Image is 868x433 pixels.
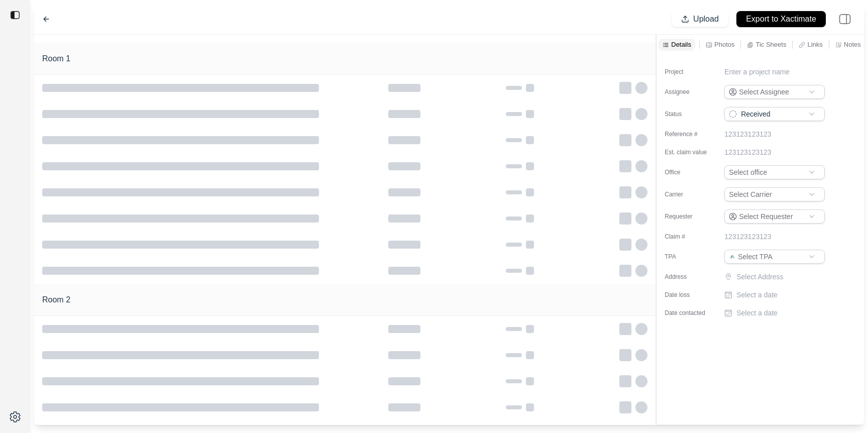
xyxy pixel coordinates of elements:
[665,130,715,138] label: Reference #
[807,40,822,49] p: Links
[736,308,778,318] p: Select a date
[755,40,786,49] p: Tic Sheets
[736,290,778,300] p: Select a date
[736,272,827,282] p: Select Address
[724,232,771,242] p: 123123123123
[714,40,734,49] p: Photos
[724,129,771,139] p: 123123123123
[665,110,715,118] label: Status
[42,53,70,65] h1: Room 1
[665,309,715,317] label: Date contacted
[844,40,861,49] p: Notes
[724,147,771,157] p: 123123123123
[665,233,715,241] label: Claim #
[665,148,715,156] label: Est. claim value
[10,10,20,20] img: toggle sidebar
[665,212,715,221] label: Requester
[736,11,826,27] button: Export to Xactimate
[665,168,715,176] label: Office
[672,11,728,27] button: Upload
[42,294,70,306] h1: Room 2
[693,14,719,25] p: Upload
[665,253,715,261] label: TPA
[724,67,790,77] p: Enter a project name
[665,88,715,96] label: Assignee
[665,68,715,76] label: Project
[671,40,691,49] p: Details
[665,291,715,299] label: Date loss
[834,8,856,30] img: right-panel.svg
[665,273,715,281] label: Address
[746,14,816,25] p: Export to Xactimate
[665,190,715,198] label: Carrier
